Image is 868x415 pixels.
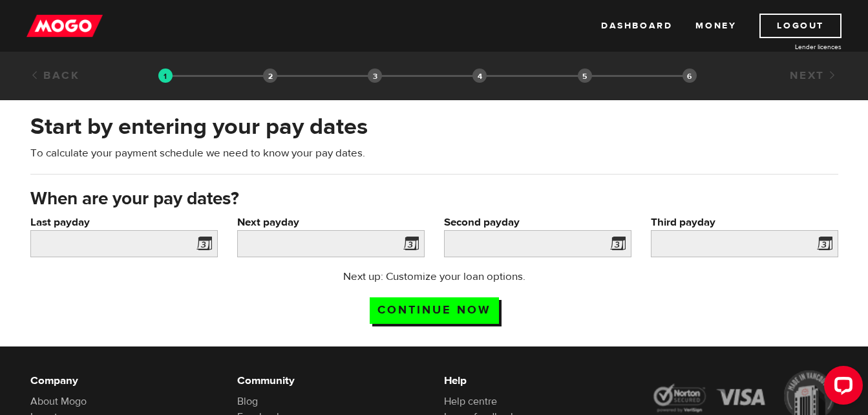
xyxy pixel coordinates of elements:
p: Next up: Customize your loan options. [306,269,562,284]
a: Dashboard [601,14,672,38]
h6: Help [444,373,631,388]
iframe: LiveChat chat widget [814,361,868,415]
a: Logout [759,14,842,38]
a: Back [30,69,80,83]
label: Third payday [651,215,838,230]
a: Next [790,69,838,83]
a: About Mogo [30,395,87,408]
h6: Community [237,373,425,388]
a: Money [695,14,736,38]
a: Lender licences [745,42,842,52]
input: Continue now [370,297,499,324]
h6: Company [30,373,218,388]
h2: Start by entering your pay dates [30,113,838,140]
p: To calculate your payment schedule we need to know your pay dates. [30,145,838,161]
label: Second payday [444,215,631,230]
img: mogo_logo-11ee424be714fa7cbb0f0f49df9e16ec.png [26,14,103,38]
label: Last payday [30,215,218,230]
a: Blog [237,395,258,408]
img: transparent-188c492fd9eaac0f573672f40bb141c2.gif [158,69,173,83]
label: Next payday [237,215,425,230]
h3: When are your pay dates? [30,189,838,209]
a: Help centre [444,395,497,408]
